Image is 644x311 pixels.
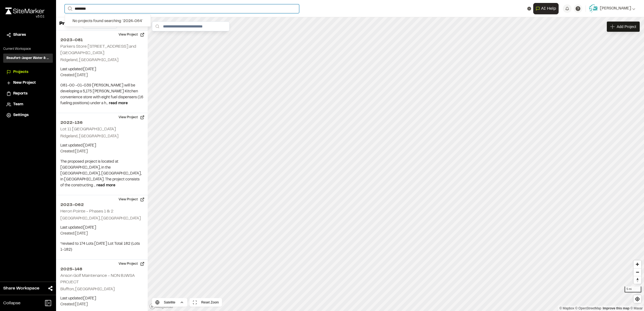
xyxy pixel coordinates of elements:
div: Oh geez...please don't... [5,14,44,19]
p: Ridgeland, [GEOGRAPHIC_DATA] [60,57,143,63]
a: Settings [6,112,50,118]
span: Projects [13,69,28,75]
h2: Parkers Store [STREET_ADDRESS] and [GEOGRAPHIC_DATA] [60,45,136,55]
button: View Project [115,260,148,268]
span: Reports [13,91,27,97]
span: Team [13,102,23,107]
h2: 2023-081 [60,37,143,43]
span: Zoom out [633,268,641,276]
p: Last updated: [DATE] [60,225,143,231]
div: 5 mi [625,286,641,292]
h2: 2023-062 [60,202,143,208]
button: Zoom in [633,260,641,268]
span: New Project [13,80,36,86]
a: Map feedback [603,306,629,310]
button: Search [65,4,74,13]
p: *revised to 174 Lots [DATE] Lot Total: 182 (Lots 1-182) [60,241,143,253]
button: Zoom out [633,268,641,276]
a: Shares [6,32,50,38]
span: [PERSON_NAME] [600,6,631,12]
h2: Lot 11 [GEOGRAPHIC_DATA] [60,127,116,131]
p: Last updated: [DATE] [60,143,143,149]
button: Find my location [633,295,641,303]
span: Reset bearing to north [633,276,641,284]
div: No projects found searching ` 2024-064 ` [65,16,151,26]
p: Created: [DATE] [60,72,143,78]
button: View Project [115,195,148,204]
p: Bluffton, [GEOGRAPHIC_DATA] [60,286,143,292]
button: View Project [115,30,148,39]
p: Created: [DATE] [60,149,143,155]
a: Mapbox [559,306,574,310]
span: Add Project [617,24,636,29]
span: Collapse [3,300,20,306]
a: Mapbox logo [149,303,173,309]
button: Open AI Assistant [533,3,559,14]
p: Created: [DATE] [60,231,143,237]
p: Current Workspace [3,47,53,51]
p: The proposed project is located at [GEOGRAPHIC_DATA], in the [GEOGRAPHIC_DATA], [GEOGRAPHIC_DATA]... [60,159,143,188]
span: read more [109,102,128,105]
a: OpenStreetMap [575,306,601,310]
img: User [589,4,598,13]
p: Last updated: [DATE] [60,67,143,72]
a: New Project [6,80,50,86]
canvas: Map [148,17,644,311]
span: read more [96,184,115,187]
button: Satellite [152,298,187,307]
h2: Heron Pointe - Phases 1 & 2 [60,209,113,213]
img: rebrand.png [5,8,44,14]
h3: Beaufort-Jasper Water & Sewer Authority [6,56,50,61]
h2: 2022-136 [60,120,143,126]
button: Reset Zoom [189,298,222,307]
button: View Project [115,113,148,122]
button: [PERSON_NAME] [589,4,635,13]
a: Reports [6,91,50,97]
span: Share Workspace [3,285,39,292]
span: Settings [13,112,29,118]
p: Projects [59,20,79,27]
a: Team [6,102,50,107]
p: Created: [DATE] [60,302,143,307]
p: Ridgeland, [GEOGRAPHIC_DATA] [60,134,143,139]
div: Open AI Assistant [533,3,561,14]
h2: 2025-148 [60,266,143,272]
span: Shares [13,32,26,38]
button: Clear text [527,7,531,11]
a: Projects [6,69,50,75]
p: 081-00 -01-039 [PERSON_NAME] will be developing a 5,175 [PERSON_NAME] Kitchen convenience store w... [60,83,143,106]
a: Maxar [630,306,643,310]
p: Last updated: [DATE] [60,296,143,302]
button: Reset bearing to north [633,276,641,284]
span: AI Help [541,5,556,12]
p: [GEOGRAPHIC_DATA], [GEOGRAPHIC_DATA] [60,216,143,222]
h2: Anson Golf Maintenance - NON BJWSA PROJECT [60,274,135,284]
